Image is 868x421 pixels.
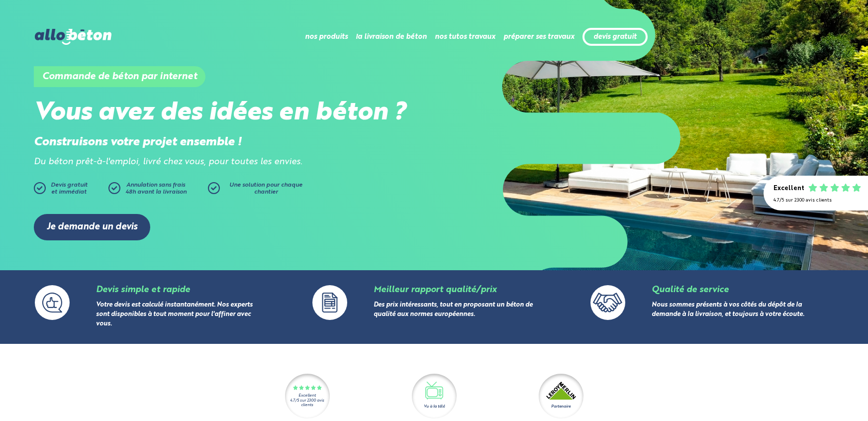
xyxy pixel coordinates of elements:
a: Annulation sans frais48h avant la livraison [108,182,208,199]
div: 4.7/5 sur 2300 avis clients [285,399,330,408]
div: Excellent [298,394,316,398]
a: Meilleur rapport qualité/prix [374,286,496,294]
a: Devis simple et rapide [96,286,190,294]
li: préparer ses travaux [503,25,575,49]
span: Annulation sans frais 48h avant la livraison [125,182,187,195]
li: nos produits [305,25,348,49]
a: devis gratuit [593,33,637,41]
a: Devis gratuitet immédiat [34,182,103,199]
a: Des prix intéressants, tout en proposant un béton de qualité aux normes européennes. [374,302,533,318]
img: allobéton [35,29,111,45]
a: Qualité de service [652,286,729,294]
li: la livraison de béton [356,25,427,49]
div: Partenaire [551,404,571,410]
i: Du béton prêt-à-l'emploi, livré chez vous, pour toutes les envies. [34,158,302,166]
strong: Construisons votre projet ensemble ! [34,136,242,148]
div: Excellent [773,185,804,193]
a: Je demande un devis [34,214,150,240]
a: Nous sommes présents à vos côtés du dépôt de la demande à la livraison, et toujours à votre écoute. [652,302,804,318]
li: nos tutos travaux [435,25,495,49]
h1: Commande de béton par internet [34,66,205,87]
h2: Vous avez des idées en béton ? [34,99,434,128]
div: Vu à la télé [424,404,445,410]
a: Une solution pour chaque chantier [208,182,307,199]
span: Une solution pour chaque chantier [229,182,302,195]
a: Votre devis est calculé instantanément. Nos experts sont disponibles à tout moment pour l'affiner... [96,302,253,327]
div: 4.7/5 sur 2300 avis clients [773,198,858,203]
span: Devis gratuit et immédiat [51,182,88,195]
